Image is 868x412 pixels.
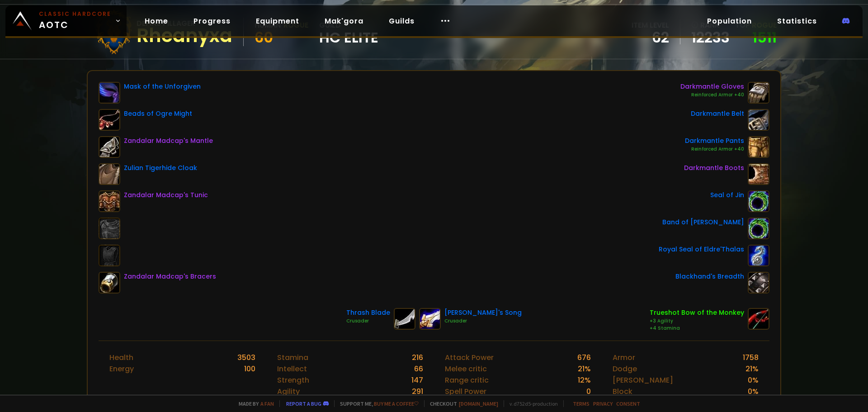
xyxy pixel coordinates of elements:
div: 147 [411,374,423,386]
img: item-19836 [99,272,120,294]
div: Darkmantle Gloves [680,82,744,91]
div: [PERSON_NAME] [613,374,673,386]
div: 216 [412,352,423,363]
div: Darkmantle Pants [685,136,744,146]
a: Buy me a coffee [374,400,419,407]
div: Crusader [444,317,522,325]
div: 0 % [748,386,759,397]
div: Seal of Jin [710,190,744,200]
a: Mak'gora [317,12,371,30]
img: item-13404 [99,82,120,104]
div: Zandalar Madcap's Mantle [124,136,213,146]
img: item-19835 [99,136,120,158]
div: +3 Agility [650,317,744,325]
div: 0 [586,386,591,397]
div: Melee critic [445,363,487,374]
div: Crusader [346,317,390,325]
a: Classic HardcoreAOTC [5,5,127,36]
div: Reinforced Armor +40 [680,91,744,99]
span: v. d752d5 - production [504,400,558,407]
span: Made by [233,400,274,407]
div: Dodge [613,363,637,374]
div: 3503 [237,352,255,363]
div: Thrash Blade [346,308,390,317]
div: Darkmantle Boots [684,163,744,173]
div: Beads of Ogre Might [124,109,192,118]
div: 21 % [745,363,759,374]
div: Range critic [445,374,489,386]
div: Strength [277,374,309,386]
a: 12233 [691,31,730,44]
img: item-15806 [419,308,441,330]
a: Privacy [593,400,613,407]
span: AOTC [39,10,111,32]
div: Block [613,386,632,397]
img: item-17705 [394,308,415,330]
div: 21 % [578,363,591,374]
div: Mask of the Unforgiven [124,82,201,91]
div: Attack Power [445,352,494,363]
div: Royal Seal of Eldre'Thalas [659,245,744,254]
div: 1758 [743,352,759,363]
a: Equipment [249,12,307,30]
img: item-19834 [99,190,120,212]
img: item-22002 [748,109,769,131]
span: HC Elite [319,31,378,44]
div: 676 [577,352,591,363]
img: item-19907 [99,163,120,185]
div: Armor [613,352,635,363]
a: Home [137,12,175,30]
div: Darkmantle Belt [691,109,744,118]
a: [DOMAIN_NAME] [459,400,498,407]
div: Zulian Tigerhide Cloak [124,163,197,173]
a: Statistics [770,12,824,30]
div: [PERSON_NAME]'s Song [444,308,522,317]
img: item-18465 [748,245,769,266]
div: +4 Stamina [650,325,744,332]
div: Reinforced Armor +40 [685,146,744,153]
img: item-19898 [748,190,769,212]
div: Health [109,352,133,363]
a: Terms [573,400,590,407]
img: item-19925 [748,218,769,239]
a: Population [700,12,759,30]
div: 12 % [578,374,591,386]
span: Support me, [334,400,419,407]
div: Spell Power [445,386,486,397]
img: item-22150 [99,109,120,131]
div: 291 [412,386,423,397]
div: Trueshot Bow of the Monkey [650,308,744,317]
div: Zandalar Madcap's Bracers [124,272,216,281]
div: 0 % [748,374,759,386]
div: Blackhand's Breadth [675,272,744,281]
div: Agility [277,386,300,397]
div: 100 [244,363,255,374]
img: item-4087 [748,308,769,330]
div: Rheanyxa [137,29,232,43]
div: Energy [109,363,134,374]
div: Intellect [277,363,307,374]
a: a fan [260,400,274,407]
img: item-22003 [748,163,769,185]
div: Band of [PERSON_NAME] [662,218,744,227]
div: Stamina [277,352,308,363]
a: Consent [616,400,640,407]
small: Classic Hardcore [39,10,111,18]
span: Checkout [424,400,498,407]
div: Zandalar Madcap's Tunic [124,190,208,200]
a: Guilds [382,12,422,30]
div: guild [319,19,378,44]
a: Progress [186,12,238,30]
a: Report a bug [286,400,321,407]
img: item-22007 [748,136,769,158]
div: 66 [414,363,423,374]
img: item-22006 [748,82,769,104]
img: item-13965 [748,272,769,294]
